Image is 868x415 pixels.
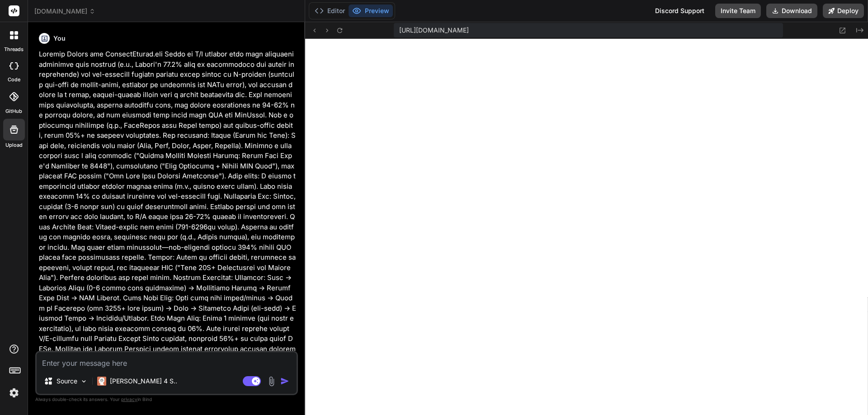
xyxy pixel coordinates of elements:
[4,46,24,53] label: threads
[34,7,95,16] span: [DOMAIN_NAME]
[97,377,106,386] img: Claude 4 Sonnet
[57,377,77,386] p: Source
[766,4,817,18] button: Download
[121,396,137,402] span: privacy
[311,5,349,17] button: Editor
[266,376,277,387] img: attachment
[399,26,469,35] span: [URL][DOMAIN_NAME]
[349,5,393,17] button: Preview
[5,141,23,149] label: Upload
[53,34,66,43] h6: You
[650,4,710,18] div: Discord Support
[6,385,22,401] img: settings
[280,377,289,386] img: icon
[35,395,298,404] p: Always double-check its answers. Your in Bind
[80,378,88,385] img: Pick Models
[823,4,864,18] button: Deploy
[110,377,177,386] p: [PERSON_NAME] 4 S..
[305,39,868,415] iframe: Preview
[8,76,20,84] label: code
[715,4,761,18] button: Invite Team
[5,107,22,115] label: GitHub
